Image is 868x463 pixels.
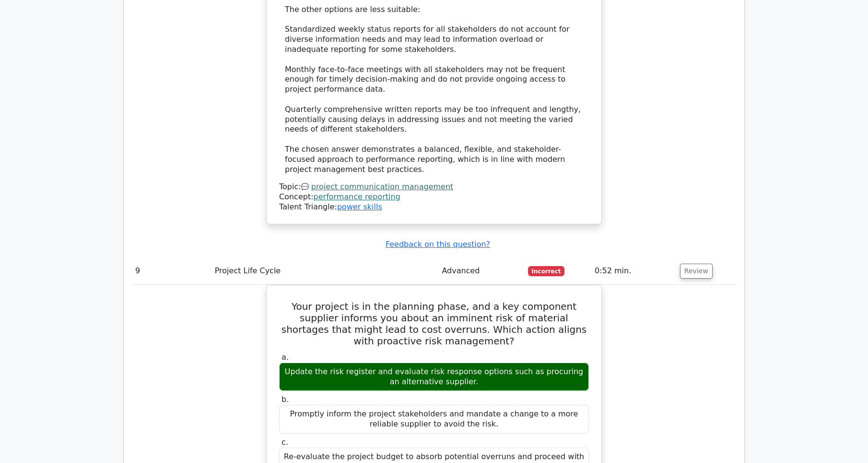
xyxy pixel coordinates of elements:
[279,182,589,212] div: Talent Triangle:
[279,182,589,192] div: Topic:
[279,405,589,434] div: Promptly inform the project stakeholders and mandate a change to a more reliable supplier to avoi...
[528,266,565,276] span: Incorrect
[279,192,589,202] div: Concept:
[337,202,382,211] a: power skills
[278,301,590,347] h5: Your project is in the planning phase, and a key component supplier informs you about an imminent...
[680,264,713,279] button: Review
[279,363,589,391] div: Update the risk register and evaluate risk response options such as procuring an alternative supp...
[131,257,211,285] td: 9
[314,192,400,201] a: performance reporting
[211,257,438,285] td: Project Life Cycle
[386,240,490,249] a: Feedback on this question?
[282,395,289,404] span: b.
[282,438,288,447] span: c.
[311,182,454,191] a: project communication management
[438,257,524,285] td: Advanced
[591,257,676,285] td: 0:52 min.
[282,353,289,362] span: a.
